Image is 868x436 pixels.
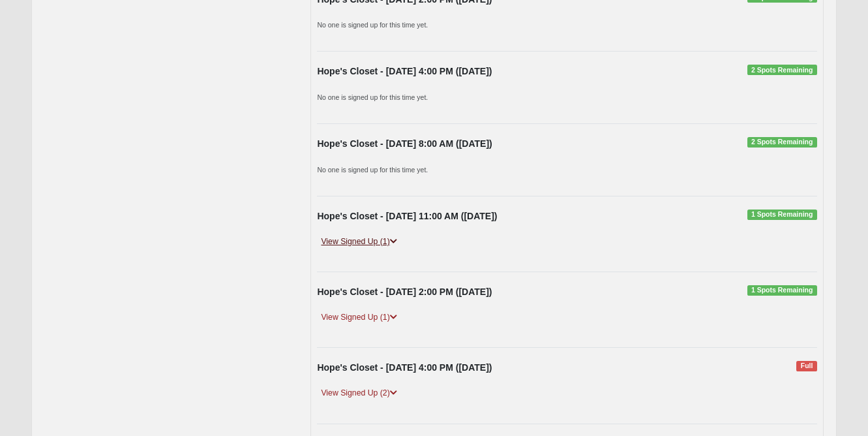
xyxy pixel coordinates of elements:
[796,361,816,371] span: Full
[317,21,428,29] small: No one is signed up for this time yet.
[317,66,492,76] strong: Hope's Closet - [DATE] 4:00 PM ([DATE])
[747,285,817,296] span: 1 Spots Remaining
[317,211,497,221] strong: Hope's Closet - [DATE] 11:00 AM ([DATE])
[317,362,492,373] strong: Hope's Closet - [DATE] 4:00 PM ([DATE])
[747,137,817,148] span: 2 Spots Remaining
[317,235,400,249] a: View Signed Up (1)
[317,138,492,149] strong: Hope's Closet - [DATE] 8:00 AM ([DATE])
[317,311,400,324] a: View Signed Up (1)
[747,65,817,75] span: 2 Spots Remaining
[317,166,428,174] small: No one is signed up for this time yet.
[317,386,400,400] a: View Signed Up (2)
[317,93,428,101] small: No one is signed up for this time yet.
[317,287,492,297] strong: Hope's Closet - [DATE] 2:00 PM ([DATE])
[747,210,817,220] span: 1 Spots Remaining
